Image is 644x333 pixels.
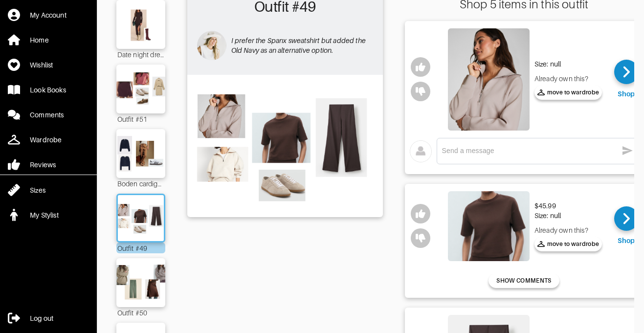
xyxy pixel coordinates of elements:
[614,206,639,245] a: Shop
[113,134,169,173] img: Outfit Boden cardigan replacement
[534,59,602,69] div: Size: null
[116,49,165,60] div: Date night dress
[537,88,600,97] span: move to wardrobe
[197,31,226,60] img: avatar
[618,236,635,245] div: Shop
[534,201,602,211] div: $45.99
[30,185,45,195] div: Sizes
[448,191,530,261] img: VgRw6LJdZ3LAUVSiev8xAecR
[496,276,551,285] span: SHOW COMMENTS
[614,60,639,99] a: Shop
[489,273,559,288] button: SHOW COMMENTS
[116,307,165,318] div: Outfit #50
[30,85,66,95] div: Look Books
[534,237,602,251] button: move to wardrobe
[534,85,602,100] button: move to wardrobe
[116,113,165,124] div: Outfit #51
[448,28,530,131] img: Xd3CojjjC6msrajYDBLKxsyr
[113,5,169,44] img: Outfit Date night dress
[116,178,165,189] div: Boden cardigan replacement
[192,80,378,211] img: Outfit Outfit #49
[30,313,53,323] div: Log out
[534,225,602,235] div: Already own this?
[534,211,602,221] div: Size: null
[113,263,169,302] img: Outfit Outfit #50
[30,110,64,120] div: Comments
[30,160,56,170] div: Reviews
[30,10,67,20] div: My Account
[410,140,432,162] img: avatar
[115,200,166,236] img: Outfit Outfit #49
[30,60,53,70] div: Wishlist
[116,243,165,253] div: Outfit #49
[30,210,59,220] div: My Stylist
[537,240,600,248] span: move to wardrobe
[30,35,49,45] div: Home
[113,69,169,109] img: Outfit Outfit #51
[618,89,635,99] div: Shop
[30,135,62,145] div: Wardrobe
[534,74,602,84] div: Already own this?
[231,36,373,55] p: I prefer the Spanx sweatshirt but added the Old Navy as an alternative option.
